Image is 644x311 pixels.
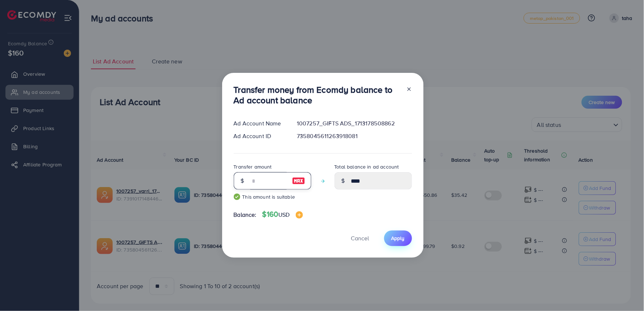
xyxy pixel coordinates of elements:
iframe: Chat [613,278,639,306]
span: Balance: [234,211,257,219]
span: USD [278,211,290,219]
label: Total balance in ad account [335,163,399,170]
div: Ad Account ID [228,132,291,140]
label: Transfer amount [234,163,272,170]
h4: $160 [262,210,303,219]
img: image [296,211,303,219]
small: This amount is suitable [234,193,311,200]
div: 7358045611263918081 [291,132,417,140]
div: 1007257_GIFTS ADS_1713178508862 [291,119,417,128]
h3: Transfer money from Ecomdy balance to Ad account balance [234,84,400,105]
span: Cancel [351,234,369,242]
div: Ad Account Name [228,119,291,128]
img: guide [234,194,240,200]
button: Apply [384,231,412,246]
span: Apply [391,235,405,242]
button: Cancel [342,231,378,246]
img: image [292,177,305,185]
